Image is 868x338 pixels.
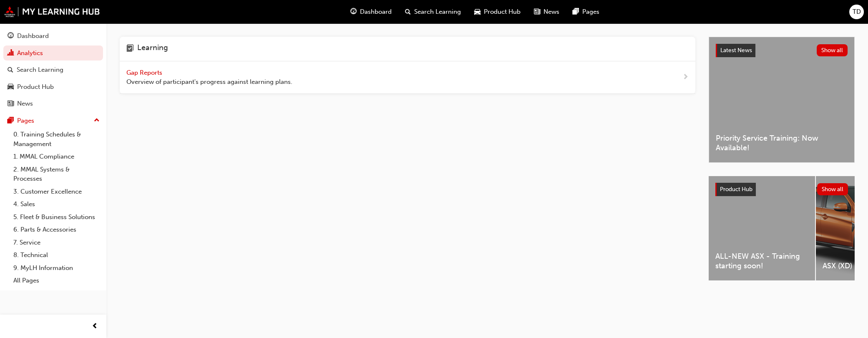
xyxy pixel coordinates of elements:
a: 9. MyLH Information [10,262,103,275]
a: Search Learning [3,62,103,78]
button: Pages [3,113,103,129]
span: car-icon [474,7,481,17]
h4: Learning [137,43,168,54]
span: prev-icon [92,321,98,332]
button: Show all [817,183,848,195]
span: Dashboard [360,7,392,17]
span: Search Learning [414,7,461,17]
span: Priority Service Training: Now Available! [716,134,848,152]
a: News [3,96,103,111]
span: Latest News [720,47,752,54]
span: up-icon [94,115,100,126]
a: 8. Technical [10,249,103,262]
a: pages-iconPages [566,3,606,20]
a: search-iconSearch Learning [398,3,468,20]
span: guage-icon [350,7,357,17]
a: Analytics [3,45,103,61]
a: Product HubShow all [715,183,848,196]
a: 5. Fleet & Business Solutions [10,211,103,224]
a: news-iconNews [527,3,566,20]
a: 0. Training Schedules & Management [10,128,103,150]
span: guage-icon [8,33,14,40]
div: Search Learning [17,65,63,75]
button: TD [849,5,864,19]
span: news-icon [534,7,540,17]
span: news-icon [8,100,14,108]
a: 2. MMAL Systems & Processes [10,163,103,185]
button: Show all [817,44,848,56]
span: car-icon [8,83,14,91]
span: Overview of participant's progress against learning plans. [126,77,292,87]
a: Latest NewsShow allPriority Service Training: Now Available! [709,37,855,163]
a: All Pages [10,274,103,287]
a: 4. Sales [10,198,103,211]
a: 6. Parts & Accessories [10,223,103,236]
span: learning-icon [126,43,134,54]
div: Pages [17,116,34,126]
span: Gap Reports [126,69,164,76]
span: TD [853,7,861,17]
a: 7. Service [10,236,103,249]
a: Gap Reports Overview of participant's progress against learning plans.next-icon [120,61,695,94]
span: Product Hub [720,186,752,193]
div: News [17,99,33,108]
span: Product Hub [484,7,521,17]
div: Dashboard [17,31,49,41]
div: Product Hub [17,82,54,92]
a: ALL-NEW ASX - Training starting soon! [709,176,815,280]
a: 1. MMAL Compliance [10,150,103,163]
a: Product Hub [3,79,103,95]
a: 3. Customer Excellence [10,185,103,198]
span: chart-icon [8,50,14,57]
span: search-icon [8,66,13,74]
span: pages-icon [8,117,14,125]
a: car-iconProduct Hub [468,3,527,20]
button: DashboardAnalyticsSearch LearningProduct HubNews [3,27,103,113]
a: guage-iconDashboard [344,3,398,20]
span: ALL-NEW ASX - Training starting soon! [715,252,808,270]
span: News [543,7,559,17]
span: next-icon [682,72,689,83]
a: Latest NewsShow all [716,44,848,57]
a: Dashboard [3,28,103,44]
span: pages-icon [573,7,579,17]
span: Pages [582,7,599,17]
span: search-icon [405,7,411,17]
img: mmal [4,6,100,17]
